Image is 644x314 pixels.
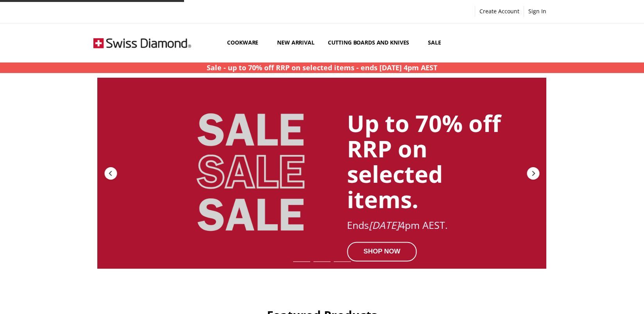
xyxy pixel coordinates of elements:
[347,220,505,231] div: Ends 4pm AEST.
[332,257,352,267] div: Slide 3 of 7
[321,25,422,60] a: Cutting boards and knives
[369,218,399,232] em: [DATE]
[347,242,417,261] div: SHOP NOW
[97,78,546,269] a: Redirect to https://swissdiamond.com.au/cookware/shop-by-collection/premium-steel-dlx/
[220,25,270,60] a: Cookware
[448,25,470,61] a: Show All
[292,257,312,267] div: Slide 1 of 7
[270,25,321,60] a: New arrival
[421,25,447,60] a: Sale
[526,166,540,180] div: Next
[475,6,524,17] a: Create Account
[93,23,191,62] img: Free Shipping On Every Order
[312,257,332,267] div: Slide 2 of 7
[524,6,551,17] a: Sign In
[104,166,118,180] div: Previous
[207,63,437,72] strong: Sale - up to 70% off RRP on selected items - ends [DATE] 4pm AEST
[347,111,505,212] div: Up to 70% off RRP on selected items.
